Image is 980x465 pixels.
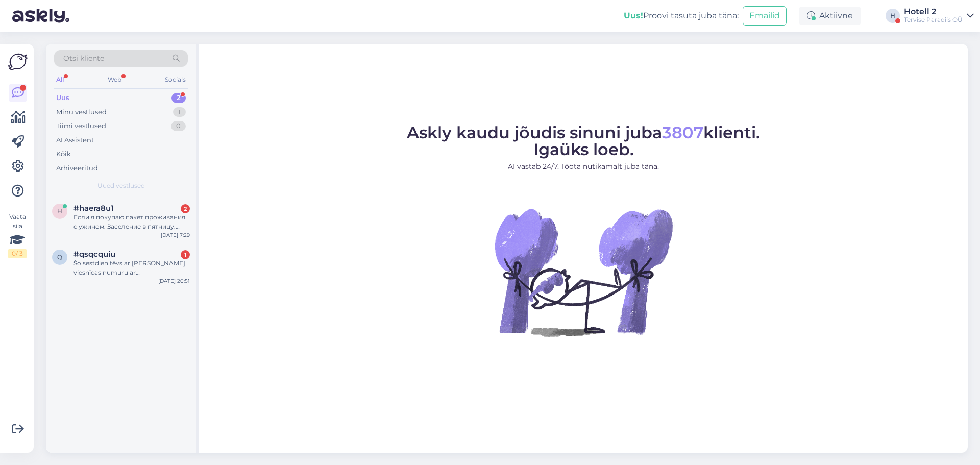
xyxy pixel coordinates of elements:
span: #haera8u1 [73,204,114,213]
div: [DATE] 7:29 [161,231,190,239]
div: Arhiveeritud [56,163,98,174]
span: Askly kaudu jõudis sinuni juba klienti. Igaüks loeb. [407,123,760,159]
div: Web [106,73,124,86]
span: Otsi kliente [63,53,104,64]
div: 0 / 3 [8,249,27,258]
div: H [886,9,900,23]
div: Uus [56,93,69,103]
div: Kõik [56,149,71,159]
div: Tervise Paradiis OÜ [904,16,963,24]
div: 0 [171,121,186,131]
div: 1 [181,250,190,259]
div: Socials [163,73,188,86]
img: No Chat active [492,180,675,364]
div: All [54,73,66,86]
div: 1 [173,107,186,117]
div: Minu vestlused [56,107,107,117]
div: Šo sestdien tēvs ar [PERSON_NAME] viesnīcas numuru ar akvaparks,piedāvājiet [73,259,190,277]
div: Vaata siia [8,212,27,258]
div: Tiimi vestlused [56,121,106,131]
div: Proovi tasuta juba täna: [624,10,739,22]
span: q [57,253,62,261]
b: Uus! [624,11,643,20]
div: AI Assistent [56,135,94,145]
div: [DATE] 20:51 [158,277,190,285]
p: AI vastab 24/7. Tööta nutikamalt juba täna. [407,161,760,172]
img: Askly Logo [8,52,28,71]
div: 2 [171,93,186,103]
span: 3807 [662,123,703,142]
div: Если я покупаю пакет проживания с ужином. Заселение в пятницу. Нужно ли оплачивать спа отдельно? ... [73,213,190,231]
div: 2 [181,204,190,213]
span: h [57,207,62,215]
div: Hotell 2 [904,8,963,16]
a: Hotell 2Tervise Paradiis OÜ [904,8,974,24]
span: #qsqcquiu [73,250,115,259]
div: Aktiivne [799,7,861,25]
span: Uued vestlused [97,181,145,190]
button: Emailid [743,6,787,26]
